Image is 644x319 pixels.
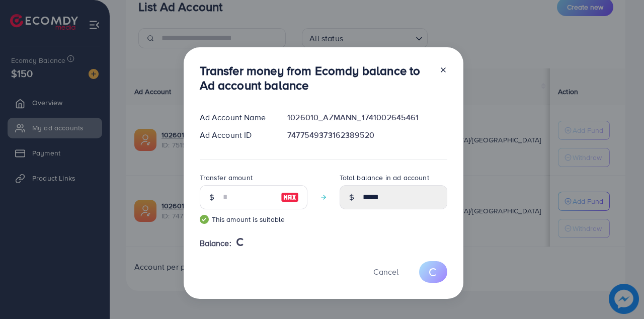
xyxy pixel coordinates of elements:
[279,129,455,141] div: 7477549373162389520
[281,191,299,203] img: image
[200,237,231,249] span: Balance:
[200,214,307,224] small: This amount is suitable
[361,261,411,283] button: Cancel
[200,215,209,224] img: guide
[340,173,429,183] label: Total balance in ad account
[192,129,280,141] div: Ad Account ID
[192,112,280,123] div: Ad Account Name
[279,112,455,123] div: 1026010_AZMANN_1741002645461
[373,266,398,277] span: Cancel
[200,173,253,183] label: Transfer amount
[200,63,431,93] h3: Transfer money from Ecomdy balance to Ad account balance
